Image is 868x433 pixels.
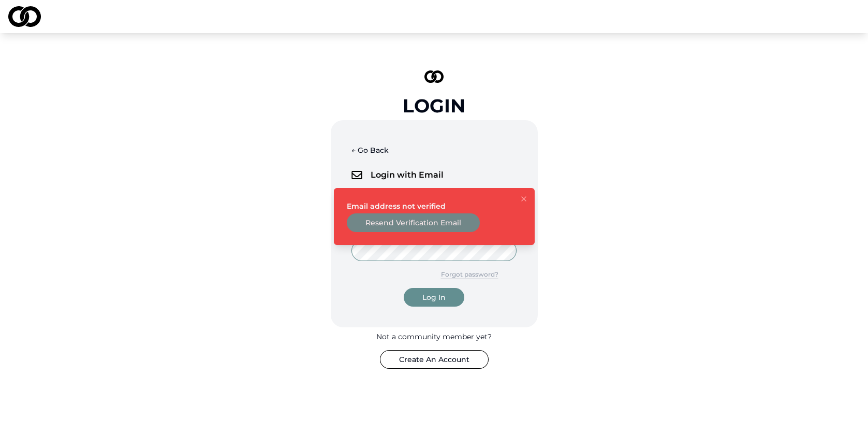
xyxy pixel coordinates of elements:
div: Email address not verified [347,201,480,211]
div: Login with Email [351,164,517,186]
button: Resend Verification Email [347,213,480,232]
button: ← Go Back [351,141,389,160]
img: logo [424,70,444,83]
button: Create An Account [380,350,489,369]
img: logo [8,6,41,27]
button: Log In [404,288,464,307]
div: Login [403,95,465,116]
div: Log In [422,292,446,302]
button: Forgot password? [422,265,517,284]
div: Not a community member yet? [376,331,492,342]
img: logo [351,171,362,179]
